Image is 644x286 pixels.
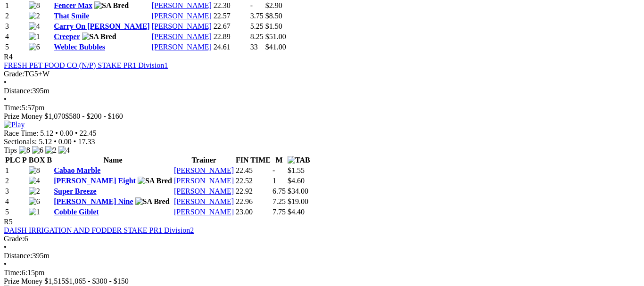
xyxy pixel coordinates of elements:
td: 22.96 [235,197,271,206]
td: 23.00 [235,207,271,217]
div: Prize Money $1,070 [4,112,633,121]
span: $1.50 [265,22,282,30]
td: 5 [5,42,27,52]
td: 3 [5,22,27,31]
span: Time: [4,104,22,112]
a: Cobble Giblet [54,208,99,216]
img: 6 [29,197,40,206]
span: Distance: [4,252,32,260]
span: • [75,129,78,137]
span: 17.33 [78,138,95,146]
img: 2 [29,12,40,20]
td: 4 [5,32,27,41]
span: $34.00 [288,187,308,195]
span: Grade: [4,235,25,243]
text: 5.25 [250,22,264,30]
th: Name [53,155,173,165]
div: 6 [4,235,633,243]
td: 22.67 [213,22,249,31]
text: - [250,1,253,9]
span: $2.90 [265,1,282,9]
a: [PERSON_NAME] [174,197,234,205]
span: Tips [4,146,17,154]
img: Play [4,121,25,129]
a: DAISH IRRIGATION AND FODDER STAKE PR1 Division2 [4,226,194,234]
img: 4 [29,22,40,31]
td: 2 [5,11,27,21]
span: $51.00 [265,33,286,41]
a: [PERSON_NAME] [152,12,212,20]
span: $4.60 [288,177,305,185]
div: TG5+W [4,70,633,78]
a: [PERSON_NAME] Eight [54,177,136,185]
span: Grade: [4,70,25,78]
span: $41.00 [265,43,286,51]
td: 24.61 [213,42,249,52]
img: 2 [29,187,40,196]
span: • [4,260,7,268]
th: FIN TIME [235,155,271,165]
td: 2 [5,176,27,186]
a: [PERSON_NAME] [152,43,212,51]
td: 1 [5,166,27,175]
th: Trainer [173,155,234,165]
span: • [4,243,7,251]
a: [PERSON_NAME] [152,33,212,41]
a: Cabao Marble [54,166,100,174]
th: M [272,155,286,165]
a: Weblec Bubbles [54,43,105,51]
span: Sectionals: [4,138,37,146]
span: Race Time: [4,129,38,137]
text: - [272,166,275,174]
div: Prize Money $1,515 [4,277,633,286]
span: $19.00 [288,197,308,205]
td: 22.30 [213,1,249,10]
span: $580 - $200 - $160 [65,112,123,120]
span: Distance: [4,87,32,95]
a: [PERSON_NAME] [152,1,212,9]
img: SA Bred [94,1,129,10]
span: BOX [29,156,45,164]
span: $4.40 [288,208,305,216]
span: $8.50 [265,12,282,20]
td: 22.92 [235,187,271,196]
img: SA Bred [135,197,170,206]
span: P [22,156,27,164]
img: 8 [29,166,40,175]
a: FRESH PET FOOD CO (N/P) STAKE PR1 Division1 [4,61,168,69]
span: R5 [4,218,13,226]
text: 3.75 [250,12,264,20]
span: • [74,138,76,146]
img: 8 [19,146,30,155]
span: • [55,129,58,137]
span: 0.00 [60,129,73,137]
td: 5 [5,207,27,217]
img: 1 [29,208,40,216]
span: 0.00 [58,138,72,146]
span: $1,065 - $300 - $150 [65,277,129,285]
span: 5.12 [40,129,53,137]
a: [PERSON_NAME] [152,22,212,30]
span: Time: [4,269,22,277]
td: 22.57 [213,11,249,21]
span: • [54,138,57,146]
span: 22.45 [80,129,97,137]
a: [PERSON_NAME] [174,177,234,185]
div: 395m [4,252,633,260]
td: 22.45 [235,166,271,175]
span: B [47,156,52,164]
div: 6:15pm [4,269,633,277]
text: 33 [250,43,258,51]
text: 7.25 [272,197,286,205]
img: SA Bred [82,33,116,41]
a: Creeper [54,33,80,41]
td: 3 [5,187,27,196]
a: [PERSON_NAME] [174,187,234,195]
img: 8 [29,1,40,10]
span: PLC [5,156,20,164]
a: Fencer Max [54,1,92,9]
a: [PERSON_NAME] [174,208,234,216]
span: • [4,78,7,86]
td: 1 [5,1,27,10]
span: R4 [4,53,13,61]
